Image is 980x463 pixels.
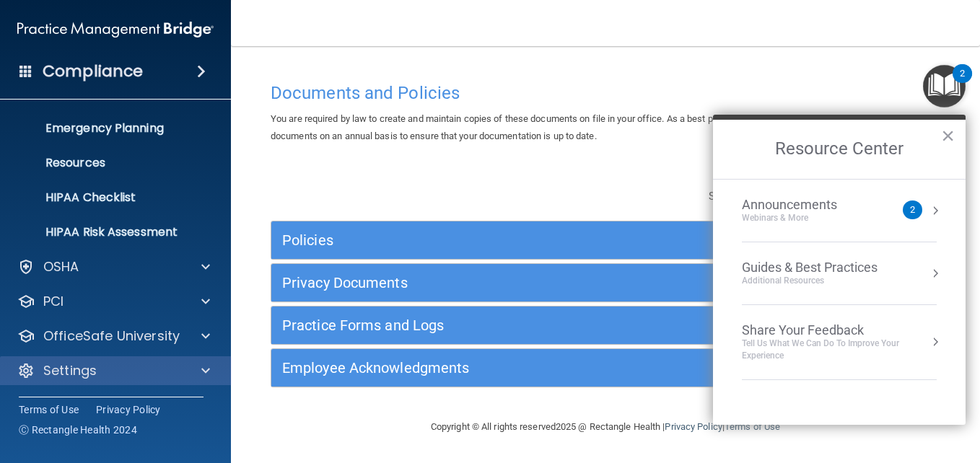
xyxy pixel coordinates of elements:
p: HIPAA Checklist [9,190,206,205]
p: OfficeSafe University [43,327,180,345]
h2: Resource Center [713,120,966,179]
div: Webinars & More [742,212,866,224]
a: Privacy Policy [96,402,161,417]
a: OfficeSafe University [17,327,210,345]
p: Resources [9,156,206,170]
span: Ⓒ Rectangle Health 2024 [19,423,137,437]
a: Privacy Documents [282,271,929,294]
h5: Practice Forms and Logs [282,317,762,333]
a: Settings [17,362,210,379]
a: PCI [17,293,210,310]
div: Announcements [742,197,866,213]
button: Open Resource Center, 2 new notifications [923,65,966,107]
div: Additional Resources [742,275,878,287]
button: Close [941,124,955,147]
a: Policies [282,229,929,252]
div: Copyright © All rights reserved 2025 @ Rectangle Health | | [342,404,869,450]
h5: Privacy Documents [282,275,762,291]
div: Share Your Feedback [742,322,937,338]
div: Guides & Best Practices [742,260,878,275]
a: Privacy Policy [665,421,722,432]
span: Search Documents: [709,190,805,203]
div: Resource Center [713,115,966,425]
h5: Employee Acknowledgments [282,360,762,376]
p: HIPAA Risk Assessment [9,225,206,239]
p: Settings [43,362,97,379]
img: PMB logo [17,15,214,44]
div: 2 [960,74,965,92]
p: OSHA [43,258,79,275]
a: Practice Forms and Logs [282,314,929,337]
h4: Compliance [43,61,143,81]
a: OSHA [17,258,210,275]
h4: Documents and Policies [271,84,940,102]
div: Tell Us What We Can Do to Improve Your Experience [742,338,937,362]
p: PCI [43,293,64,310]
p: Emergency Planning [9,121,206,136]
a: Employee Acknowledgments [282,356,929,379]
span: You are required by law to create and maintain copies of these documents on file in your office. ... [271,113,894,141]
a: Terms of Use [725,421,780,432]
a: Terms of Use [19,402,79,417]
h5: Policies [282,232,762,248]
